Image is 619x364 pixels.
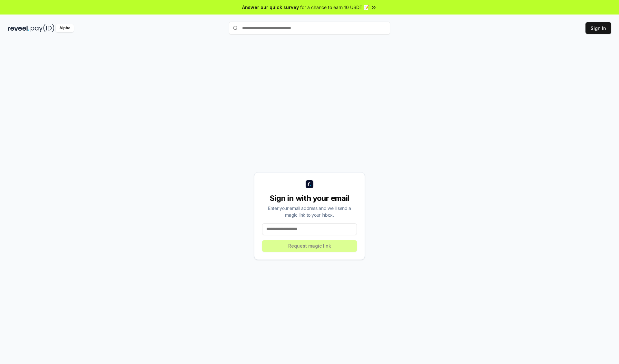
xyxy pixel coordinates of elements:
span: for a chance to earn 10 USDT 📝 [300,4,369,11]
div: Enter your email address and we’ll send a magic link to your inbox. [262,205,357,218]
button: Sign In [585,22,611,34]
img: logo_small [306,180,313,188]
div: Alpha [56,24,74,32]
span: Answer our quick survey [242,4,299,11]
div: Sign in with your email [262,193,357,203]
img: pay_id [31,24,54,32]
img: reveel_dark [8,24,29,32]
